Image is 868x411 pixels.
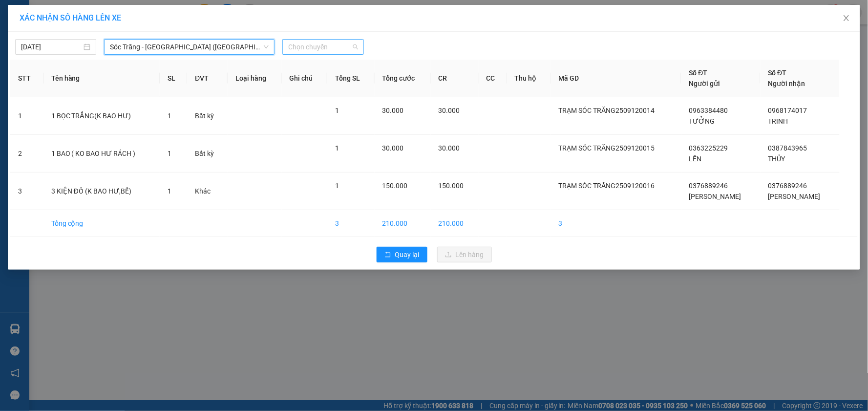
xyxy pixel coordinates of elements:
td: Bất kỳ [187,97,228,135]
span: 0376889246 [768,182,807,190]
button: rollbackQuay lại [377,247,427,262]
span: TRINH [768,117,788,125]
span: Quay lại [395,249,420,260]
span: Số ĐT [768,69,787,77]
span: 1 [335,182,339,190]
span: Số ĐT [689,69,708,77]
td: 1 BAO ( KO BAO HƯ RÁCH ) [43,135,160,173]
span: Nhận: [142,11,266,28]
td: 1 [10,97,43,135]
span: 30.000 [439,107,460,114]
td: 2 [10,135,43,173]
span: 1 [168,150,171,157]
span: Sóc Trăng - Sài Gòn (Hàng) [110,40,269,54]
span: Trạm Sóc Trăng [4,5,101,41]
th: Mã GD [551,60,681,97]
span: [PERSON_NAME] [768,193,821,200]
span: TRẠM SÓC TRĂNG2509120016 [559,182,655,190]
span: LẾN [689,155,702,163]
td: 210.000 [431,210,479,237]
th: Thu hộ [507,60,551,97]
button: Close [833,5,860,32]
th: Tổng cước [375,60,431,97]
td: 3 [10,173,43,210]
th: SL [160,60,187,97]
span: [PERSON_NAME] [138,58,267,75]
span: TRẠM SÓC TRĂNG2509120014 [559,107,655,114]
span: 0963384480 [689,107,728,114]
span: 1 [168,187,171,195]
th: STT [10,60,43,97]
strong: Gửi: [3,45,35,63]
span: rollback [384,251,391,259]
th: CR [431,60,479,97]
span: Chọn chuyến [288,40,358,54]
span: XÁC NHẬN SỐ HÀNG LÊN XE [20,13,121,22]
span: down [263,44,269,50]
td: Tổng cộng [43,210,160,237]
span: 0376889246 [689,182,728,190]
span: 30.000 [382,144,404,152]
span: 0387843965 [768,144,807,152]
span: Người nhận [768,80,805,87]
span: TRẠM SÓC TRĂNG2509120015 [559,144,655,152]
span: close [843,14,850,22]
span: 150.000 [382,182,408,190]
span: Gửi: [4,5,101,41]
span: TƯỞNG [689,117,715,125]
input: 12/09/2025 [21,42,82,52]
span: THỦY [768,155,785,163]
td: 3 KIỆN ĐỒ (K BAO HƯ,BỂ) [43,173,160,210]
td: Khác [187,173,228,210]
span: 30.000 [382,107,404,114]
th: ĐVT [187,60,228,97]
td: 3 [327,210,375,237]
td: Bất kỳ [187,135,228,173]
th: CC [479,60,507,97]
span: 30.000 [439,144,460,152]
td: 1 BỌC TRẮNG(K BAO HƯ) [43,97,160,135]
th: Ghi chú [282,60,327,97]
strong: Nhận: [142,39,185,57]
span: [PERSON_NAME] [3,64,133,82]
span: 0968174017 [768,107,807,114]
td: 210.000 [375,210,431,237]
button: uploadLên hàng [437,247,492,262]
span: Người gửi [689,80,720,87]
span: 150.000 [439,182,464,190]
span: 1 [168,112,171,120]
th: Loại hàng [228,60,282,97]
th: Tên hàng [43,60,160,97]
td: 3 [551,210,681,237]
span: [PERSON_NAME] [689,193,741,200]
span: 0363225229 [689,144,728,152]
